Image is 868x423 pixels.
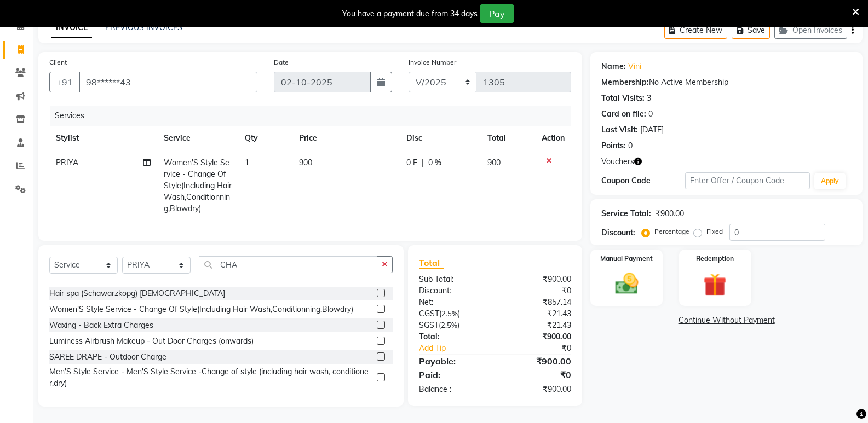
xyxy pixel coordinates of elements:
label: Manual Payment [600,254,653,264]
div: Membership: [601,77,649,88]
span: Total [419,257,444,269]
div: ₹900.00 [495,274,579,285]
div: [DATE] [640,124,664,136]
span: CGST [419,309,439,318]
div: No Active Membership [601,77,852,88]
span: Women'S Style Service - Change Of Style(Including Hair Wash,Conditionning,Blowdry) [164,158,232,213]
span: PRIYA [56,158,78,167]
div: Services [50,106,579,126]
div: Discount: [601,227,635,239]
span: Vouchers [601,156,634,167]
a: Continue Without Payment [593,315,860,326]
div: Service Total: [601,208,651,219]
div: Sub Total: [411,274,495,285]
div: ₹0 [509,343,579,354]
th: Total [481,126,535,150]
label: Client [49,57,67,67]
div: Waxing - Back Extra Charges [49,320,153,331]
div: Men'S Style Service - Men'S Style Service -Change of style (including hair wash, conditioner,dry) [49,366,372,389]
div: ₹900.00 [495,331,579,343]
div: 0 [628,140,633,152]
div: ( ) [411,308,495,320]
div: Payable: [411,355,495,368]
button: Pay [480,4,514,23]
button: +91 [49,72,80,92]
span: 2.5% [441,309,458,318]
div: Points: [601,140,626,152]
th: Qty [238,126,292,150]
button: Save [732,22,770,39]
button: Create New [664,22,727,39]
span: | [422,157,424,169]
div: Paid: [411,368,495,381]
div: ₹21.43 [495,308,579,320]
span: 900 [299,158,312,167]
div: Hair spa (Schawarzkopg) [DEMOGRAPHIC_DATA] [49,288,225,299]
th: Price [292,126,400,150]
div: Last Visit: [601,124,638,136]
div: You have a payment due from 34 days [342,8,478,20]
button: Open Invoices [774,22,847,39]
label: Percentage [654,227,689,236]
div: Card on file: [601,108,646,120]
input: Search by Name/Mobile/Email/Code [79,72,257,92]
input: Search or Scan [199,256,377,273]
th: Service [157,126,238,150]
div: Total Visits: [601,92,645,104]
div: SAREE DRAPE - Outdoor Charge [49,351,166,363]
div: 3 [647,92,651,104]
button: Apply [814,173,846,189]
div: Balance : [411,384,495,395]
label: Date [274,57,289,67]
div: ₹900.00 [495,355,579,368]
th: Disc [400,126,481,150]
div: Total: [411,331,495,343]
div: 0 [648,108,653,120]
label: Redemption [696,254,734,264]
span: 0 % [428,157,441,169]
div: ₹900.00 [495,384,579,395]
a: Add Tip [411,343,509,354]
div: Net: [411,297,495,308]
a: INVOICE [51,18,92,38]
div: Luminess Airbrush Makeup - Out Door Charges (onwards) [49,335,254,347]
div: Name: [601,61,626,72]
div: Coupon Code [601,175,685,187]
a: PREVIOUS INVOICES [105,22,182,32]
span: 900 [487,158,501,167]
div: ₹0 [495,285,579,297]
div: ( ) [411,320,495,331]
span: 1 [245,158,249,167]
th: Action [535,126,571,150]
img: _gift.svg [696,270,734,299]
th: Stylist [49,126,157,150]
div: ₹857.14 [495,297,579,308]
span: 0 F [406,157,417,169]
label: Invoice Number [409,57,456,67]
a: Vini [628,61,641,72]
div: ₹0 [495,368,579,381]
label: Fixed [706,227,723,236]
input: Enter Offer / Coupon Code [685,172,810,189]
div: Discount: [411,285,495,297]
div: Women'S Style Service - Change Of Style(Including Hair Wash,Conditionning,Blowdry) [49,304,353,315]
img: _cash.svg [608,270,646,297]
span: SGST [419,320,439,330]
div: ₹21.43 [495,320,579,331]
div: ₹900.00 [656,208,684,219]
span: 2.5% [441,321,457,329]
